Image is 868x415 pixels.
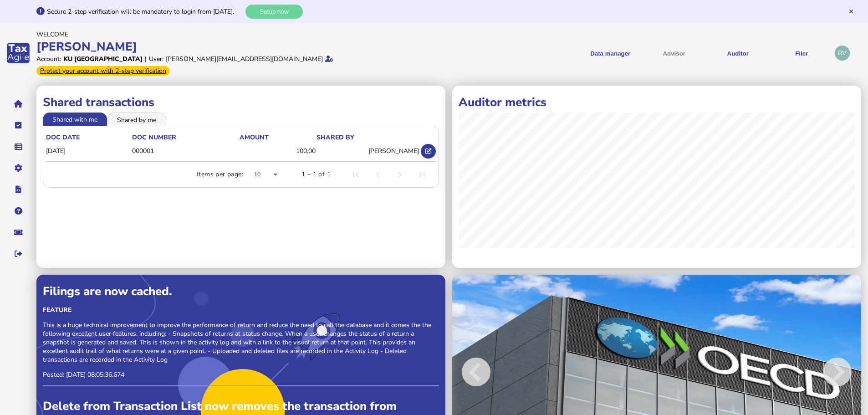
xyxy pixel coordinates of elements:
div: From Oct 1, 2025, 2-step verification will be required to login. Set it up now... [36,66,170,76]
button: Home [9,94,28,113]
div: | [145,55,147,63]
button: Shows a dropdown of Data manager options [582,42,639,64]
h1: Shared transactions [43,94,439,110]
button: Auditor [709,42,766,64]
button: Filer [773,42,830,64]
div: Welcome [36,30,431,39]
div: Amount [240,133,269,142]
button: Manage settings [9,159,28,178]
div: [PERSON_NAME][EMAIL_ADDRESS][DOMAIN_NAME] [166,55,323,63]
button: Help pages [9,201,28,220]
div: User: [149,55,163,63]
i: Data manager [15,147,22,147]
div: Secure 2-step verification will be mandatory to login from [DATE]. [47,7,243,16]
button: Open shared transaction [421,144,436,159]
div: doc number [132,133,238,142]
li: Shared with me [43,113,107,125]
div: Feature [43,306,439,314]
i: Email verified [325,56,333,62]
button: Shows a dropdown of VAT Advisor options [645,42,703,64]
div: doc number [132,133,176,142]
button: Sign out [9,244,28,263]
button: Raise a support ticket [9,223,28,242]
div: [PERSON_NAME] [36,39,431,55]
h1: Auditor metrics [459,94,855,110]
button: Setup now [245,5,303,19]
p: Posted: [DATE] 08:05:36.674 [43,370,439,379]
td: 000001 [132,142,239,161]
td: 100,00 [239,142,316,161]
div: shared by [317,133,419,142]
li: Shared by me [107,113,166,125]
button: Data manager [9,137,28,156]
div: Profile settings [835,46,850,61]
p: This is a huge technical improvement to improve the performance of return and reduce the need to ... [43,321,439,364]
div: Filings are now cached. [43,283,439,299]
button: Hide message [848,8,854,15]
div: 1 – 1 of 1 [301,170,331,179]
div: Items per page: [197,170,243,179]
div: KU [GEOGRAPHIC_DATA] [63,55,143,63]
div: Account: [36,55,61,63]
menu: navigate products [436,42,831,64]
div: shared by [317,133,354,142]
button: Tasks [9,116,28,135]
div: Amount [240,133,316,142]
div: doc date [46,133,131,142]
td: [PERSON_NAME] [316,142,419,161]
div: doc date [46,133,80,142]
button: Developer hub links [9,180,28,199]
td: [DATE] [46,142,132,161]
